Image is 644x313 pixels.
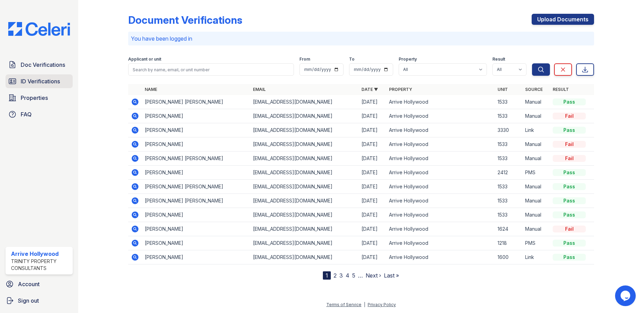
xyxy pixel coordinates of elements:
a: Result [553,87,569,92]
div: Pass [553,169,586,176]
td: [PERSON_NAME] [PERSON_NAME] [142,180,251,194]
td: [EMAIL_ADDRESS][DOMAIN_NAME] [250,109,359,123]
td: Manual [522,222,550,236]
a: 3 [339,272,343,279]
td: Arrive Hollywood [386,194,495,208]
a: Property [389,87,412,92]
a: Name [145,87,157,92]
a: Email [253,87,266,92]
td: Arrive Hollywood [386,208,495,222]
a: Terms of Service [326,302,361,307]
td: 3330 [495,123,522,137]
td: [DATE] [359,222,386,236]
span: FAQ [21,110,32,118]
td: 1533 [495,137,522,152]
td: Arrive Hollywood [386,166,495,180]
a: Next › [366,272,381,279]
td: [DATE] [359,180,386,194]
div: Pass [553,254,586,261]
p: You have been logged in [131,34,592,43]
td: [PERSON_NAME] [142,222,251,236]
a: Unit [498,87,508,92]
div: Pass [553,183,586,190]
a: 2 [334,272,337,279]
td: [EMAIL_ADDRESS][DOMAIN_NAME] [250,250,359,264]
td: [PERSON_NAME] [142,236,251,250]
a: Doc Verifications [6,58,73,72]
td: [PERSON_NAME] [142,109,251,123]
div: Document Verifications [128,14,242,26]
td: [DATE] [359,250,386,264]
td: [DATE] [359,166,386,180]
span: Sign out [18,296,39,305]
td: Link [522,123,550,137]
td: [DATE] [359,123,386,137]
a: Properties [6,91,73,105]
td: [EMAIL_ADDRESS][DOMAIN_NAME] [250,180,359,194]
a: 4 [346,272,349,279]
div: Pass [553,197,586,204]
td: Arrive Hollywood [386,109,495,123]
td: 1533 [495,95,522,109]
td: 1533 [495,208,522,222]
td: [EMAIL_ADDRESS][DOMAIN_NAME] [250,166,359,180]
label: To [349,56,355,62]
td: Arrive Hollywood [386,236,495,250]
a: Upload Documents [532,14,594,25]
td: Manual [522,152,550,166]
td: [EMAIL_ADDRESS][DOMAIN_NAME] [250,222,359,236]
td: 1533 [495,180,522,194]
label: Applicant or unit [128,56,161,62]
a: Last » [384,272,399,279]
td: Arrive Hollywood [386,152,495,166]
span: Properties [21,94,48,102]
a: Sign out [3,294,75,307]
td: [EMAIL_ADDRESS][DOMAIN_NAME] [250,236,359,250]
td: Arrive Hollywood [386,180,495,194]
div: Fail [553,141,586,148]
td: [DATE] [359,152,386,166]
a: Privacy Policy [368,302,396,307]
td: Manual [522,109,550,123]
div: Pass [553,211,586,218]
td: [EMAIL_ADDRESS][DOMAIN_NAME] [250,194,359,208]
td: [EMAIL_ADDRESS][DOMAIN_NAME] [250,152,359,166]
a: 5 [352,272,355,279]
span: Doc Verifications [21,61,65,69]
td: [PERSON_NAME] [PERSON_NAME] [142,152,251,166]
span: Account [18,280,40,288]
div: Pass [553,98,586,105]
div: Fail [553,113,586,119]
td: 1600 [495,250,522,264]
a: Date ▼ [361,87,378,92]
label: From [299,56,310,62]
td: [EMAIL_ADDRESS][DOMAIN_NAME] [250,123,359,137]
td: [PERSON_NAME] [PERSON_NAME] [142,95,251,109]
iframe: chat widget [615,285,637,306]
input: Search by name, email, or unit number [128,63,294,76]
td: [DATE] [359,236,386,250]
td: PMS [522,166,550,180]
td: 1533 [495,152,522,166]
td: Arrive Hollywood [386,95,495,109]
img: CE_Logo_Blue-a8612792a0a2168367f1c8372b55b34899dd931a85d93a1a3d3e32e68fde9ad4.png [3,22,75,36]
td: [DATE] [359,208,386,222]
div: Trinity Property Consultants [11,258,70,272]
td: 1624 [495,222,522,236]
div: Fail [553,155,586,162]
label: Result [492,56,505,62]
span: ID Verifications [21,77,60,85]
td: [DATE] [359,194,386,208]
td: Arrive Hollywood [386,222,495,236]
div: Fail [553,226,586,232]
span: … [358,271,363,280]
td: [EMAIL_ADDRESS][DOMAIN_NAME] [250,137,359,152]
td: Manual [522,180,550,194]
td: Arrive Hollywood [386,123,495,137]
td: 1533 [495,109,522,123]
td: [PERSON_NAME] [142,166,251,180]
td: [DATE] [359,95,386,109]
td: [PERSON_NAME] [142,137,251,152]
td: Manual [522,95,550,109]
td: [PERSON_NAME] [142,123,251,137]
